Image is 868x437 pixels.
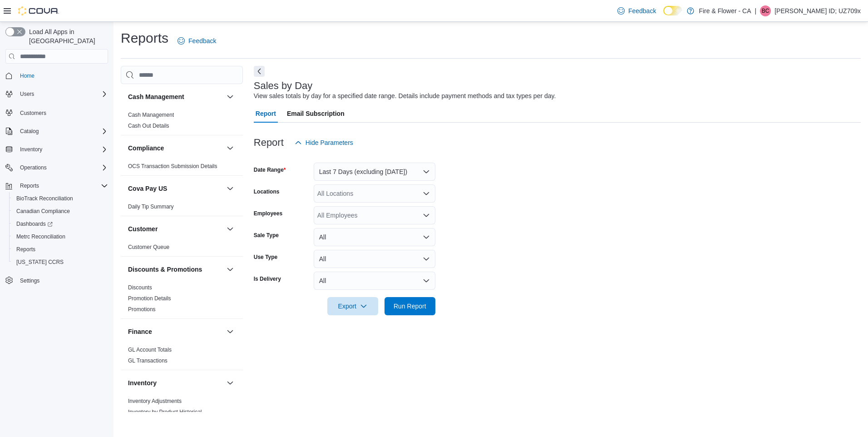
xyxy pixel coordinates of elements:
[2,179,112,192] button: Reports
[225,183,236,194] button: Cova Pay US
[128,306,156,313] a: Promotions
[128,306,156,313] span: Promotions
[128,144,164,153] h3: Compliance
[13,257,108,268] span: Washington CCRS
[254,253,277,261] label: Use Type
[314,250,435,268] button: All
[25,27,108,45] span: Load All Apps in [GEOGRAPHIC_DATA]
[2,274,112,287] button: Settings
[128,265,202,274] h3: Discounts & Promotions
[128,357,168,364] span: GL Transactions
[128,204,174,210] a: Daily Tip Summary
[423,190,430,197] button: Open list of options
[128,378,157,387] h3: Inventory
[254,91,556,101] div: View sales totals by day for a specified date range. Details include payment methods and tax type...
[225,264,236,275] button: Discounts & Promotions
[254,232,279,239] label: Sale Type
[614,2,660,20] a: Feedback
[2,161,112,174] button: Operations
[128,122,169,129] span: Cash Out Details
[2,125,112,138] button: Catalog
[128,92,223,101] button: Cash Management
[16,162,50,173] button: Operations
[128,224,223,233] button: Customer
[628,6,656,15] span: Feedback
[16,144,108,155] span: Inventory
[225,326,236,337] button: Finance
[16,107,108,118] span: Customers
[20,146,42,153] span: Inventory
[128,184,223,193] button: Cova Pay US
[128,358,168,364] a: GL Transactions
[16,126,108,137] span: Catalog
[2,88,112,100] button: Users
[13,244,108,255] span: Reports
[16,89,108,99] span: Users
[128,163,217,169] a: OCS Transaction Submission Details
[128,284,152,291] span: Discounts
[16,144,46,155] button: Inventory
[306,138,353,147] span: Hide Parameters
[2,106,112,119] button: Customers
[16,195,73,202] span: BioTrack Reconciliation
[128,378,223,387] button: Inventory
[13,193,77,204] a: BioTrack Reconciliation
[774,5,861,16] p: [PERSON_NAME] ID; UZ709x
[225,143,236,154] button: Compliance
[16,246,35,253] span: Reports
[121,161,243,175] div: Compliance
[16,258,64,266] span: [US_STATE] CCRS
[128,144,223,153] button: Compliance
[314,228,435,246] button: All
[121,282,243,318] div: Discounts & Promotions
[16,275,43,286] a: Settings
[18,6,59,15] img: Cova
[254,137,284,148] h3: Report
[128,409,202,415] a: Inventory by Product Historical
[225,377,236,388] button: Inventory
[254,210,282,217] label: Employees
[699,5,751,16] p: Fire & Flower - CA
[327,297,378,315] button: Export
[9,256,112,268] button: [US_STATE] CCRS
[128,295,171,302] a: Promotion Details
[128,224,158,233] h3: Customer
[225,223,236,234] button: Customer
[128,123,169,129] a: Cash Out Details
[128,346,172,353] span: GL Account Totals
[9,205,112,218] button: Canadian Compliance
[663,15,664,16] span: Dark Mode
[13,231,108,242] span: Metrc Reconciliation
[16,275,108,286] span: Settings
[16,233,65,240] span: Metrc Reconciliation
[13,218,56,229] a: Dashboards
[225,91,236,102] button: Cash Management
[128,327,223,336] button: Finance
[291,134,357,152] button: Hide Parameters
[128,284,152,291] a: Discounts
[13,193,108,204] span: BioTrack Reconciliation
[13,206,108,217] span: Canadian Compliance
[20,90,34,98] span: Users
[9,192,112,205] button: BioTrack Reconciliation
[13,257,67,268] a: [US_STATE] CCRS
[128,111,174,119] span: Cash Management
[5,65,108,311] nav: Complex example
[128,243,169,251] span: Customer Queue
[128,203,174,210] span: Daily Tip Summary
[256,104,276,123] span: Report
[16,89,38,99] button: Users
[174,32,220,50] a: Feedback
[20,164,47,171] span: Operations
[16,70,108,81] span: Home
[121,201,243,216] div: Cova Pay US
[16,220,53,228] span: Dashboards
[16,208,70,215] span: Canadian Compliance
[128,184,167,193] h3: Cova Pay US
[755,5,757,16] p: |
[314,272,435,290] button: All
[333,297,373,315] span: Export
[16,108,50,119] a: Customers
[128,295,171,302] span: Promotion Details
